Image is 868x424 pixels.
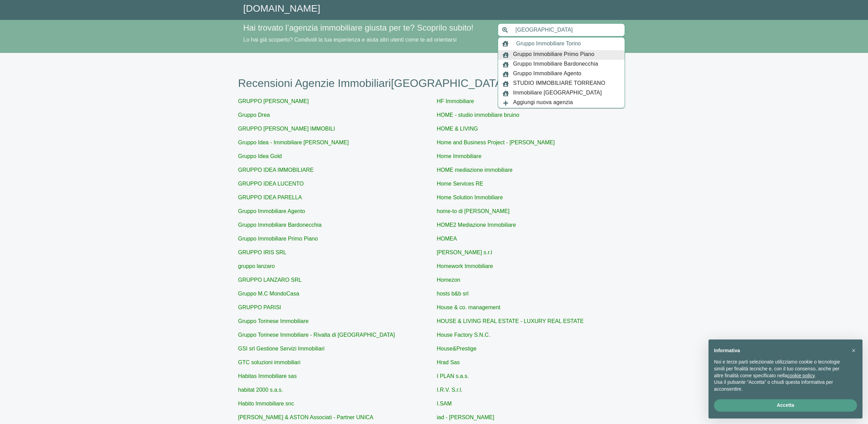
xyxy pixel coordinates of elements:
[437,373,469,379] a: I PLAN s.a.s.
[238,291,299,297] a: Gruppo M.C MondoCasa
[437,222,516,228] a: HOME2 Mediazione Immobiliare
[238,249,286,255] a: GRUPPO IRIS SRL
[238,236,318,242] a: Gruppo Immobiliare Primo Piano
[437,181,483,187] a: Home Services RE
[513,98,573,108] span: Aggiungi nuova agenzia
[437,277,460,283] a: Homezon
[238,181,304,187] a: GRUPPO IDEA LUCENTO
[787,373,814,378] a: cookie policy - il link si apre in una nuova scheda
[437,304,501,310] a: House & co. management
[238,346,325,352] a: GSI srl Gestione Servizi Immobiliari
[714,359,846,379] p: Noi e terze parti selezionate utilizziamo cookie o tecnologie simili per finalità tecniche e, con...
[513,50,595,60] span: Gruppo Immobiliare Primo Piano
[437,346,477,352] a: House&Prestige
[437,126,478,132] a: HOME & LIVING
[437,167,513,173] a: HOME mediazione immobiliare
[437,291,469,297] a: hosts b&b srl
[437,98,474,104] a: HF Immobiliare
[238,153,282,159] a: Gruppo Idea Gold
[437,208,510,214] a: home-to di [PERSON_NAME]
[238,140,349,145] a: Gruppo Idea - Immobiliare [PERSON_NAME]
[513,79,605,89] span: STUDIO IMMOBILIARE TORREANO
[512,23,625,36] input: Inserisci area di ricerca (Comune o Provincia)
[243,23,490,33] h4: Hai trovato l’agenzia immobiliare giusta per te? Scoprilo subito!
[238,387,283,393] a: habitat 2000 s.a.s.
[437,236,457,242] a: HOMEA
[238,332,395,338] a: Gruppo Torinese Immobiliare - Rivalta di [GEOGRAPHIC_DATA]
[437,153,482,159] a: Home Immobiliare
[238,318,309,324] a: Gruppo Torinese Immobiliare
[848,345,859,356] button: Chiudi questa informativa
[238,208,305,214] a: Gruppo Immobiliare Agento
[243,36,490,44] p: Lo hai già scoperto? Condividi la tua esperienza e aiuta altri utenti come te ad orientarsi
[238,277,302,283] a: GRUPPO LANZARO SRL
[243,3,320,14] a: [DOMAIN_NAME]
[437,332,491,338] a: House Factory S.N.C.
[512,37,625,50] input: Inserisci nome agenzia immobiliare
[238,126,335,132] a: GRUPPO [PERSON_NAME] IMMOBILI
[238,373,297,379] a: Habitas Immobiliare sas
[513,89,602,98] span: Immobiliare [GEOGRAPHIC_DATA]
[437,318,584,324] a: HOUSE & LIVING REAL ESTATE - LUXURY REAL ESTATE
[238,222,322,228] a: Gruppo Immobiliare Bardonecchia
[238,263,275,269] a: gruppo lanzaro
[238,194,302,200] a: GRUPPO IDEA PARELLA
[238,167,314,173] a: GRUPPO IDEA IMMOBILIARE
[714,399,857,412] button: Accetta
[437,359,460,365] a: Hrad Sas
[238,359,300,365] a: GTC soluzioni immobiliari
[513,69,582,79] span: Gruppo Immobiliare Agento
[513,60,598,69] span: Gruppo Immobiliare Bardonecchia
[437,194,503,200] a: Home Solution Immobiliare
[238,304,281,310] a: GRUPPO PARISI
[437,263,493,269] a: Homework Immobiliare
[714,379,846,392] p: Usa il pulsante “Accetta” o chiudi questa informativa per acconsentire.
[238,112,270,118] a: Gruppo Drea
[437,249,492,255] a: [PERSON_NAME] s.r.l
[851,347,856,354] span: ×
[437,140,555,145] a: Home and Business Project - [PERSON_NAME]
[714,348,846,354] h2: Informativa
[238,77,630,90] h1: Recensioni Agenzie Immobiliari [GEOGRAPHIC_DATA]
[238,401,294,406] a: Habito Immobiliare snc
[238,98,309,104] a: GRUPPO [PERSON_NAME]
[437,401,452,406] a: I.SAM
[437,414,494,420] a: iad - [PERSON_NAME]
[238,414,374,420] a: [PERSON_NAME] & ASTON Associati - Partner UNICA
[437,112,519,118] a: HOME - studio immobiliare bruino
[437,387,463,393] a: I.R.V. S.r.l.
